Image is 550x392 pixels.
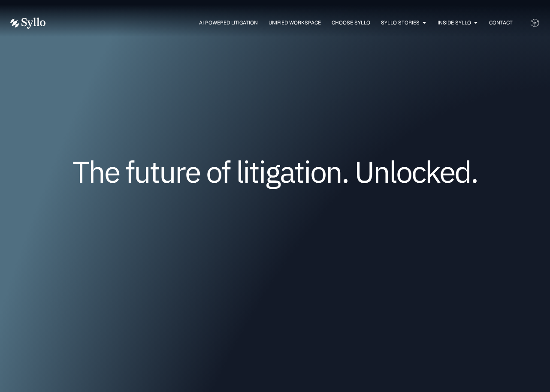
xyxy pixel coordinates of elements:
a: Inside Syllo [438,19,471,27]
img: Vector [10,18,45,29]
a: AI Powered Litigation [199,19,258,27]
div: Menu Toggle [63,19,513,27]
a: Choose Syllo [332,19,370,27]
h1: The future of litigation. Unlocked. [62,157,488,186]
a: Contact [489,19,513,27]
a: Unified Workspace [269,19,321,27]
a: Syllo Stories [381,19,420,27]
nav: Menu [63,19,513,27]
